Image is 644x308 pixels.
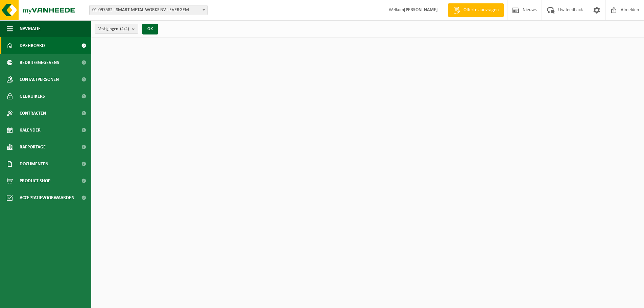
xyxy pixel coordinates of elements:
[20,122,41,139] span: Kalender
[448,3,504,17] a: Offerte aanvragen
[20,20,41,37] span: Navigatie
[20,156,48,172] span: Documenten
[404,7,438,13] strong: [PERSON_NAME]
[95,24,138,34] button: Vestigingen(4/4)
[98,24,129,34] span: Vestigingen
[20,105,46,122] span: Contracten
[20,189,74,206] span: Acceptatievoorwaarden
[89,5,208,15] span: 01-097582 - SMART METAL WORKS NV - EVERGEM
[20,71,59,88] span: Contactpersonen
[20,139,46,156] span: Rapportage
[90,5,207,15] span: 01-097582 - SMART METAL WORKS NV - EVERGEM
[142,24,158,34] button: OK
[120,27,129,31] count: (4/4)
[20,37,45,54] span: Dashboard
[20,88,45,105] span: Gebruikers
[20,172,50,189] span: Product Shop
[462,7,500,14] span: Offerte aanvragen
[20,54,59,71] span: Bedrijfsgegevens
